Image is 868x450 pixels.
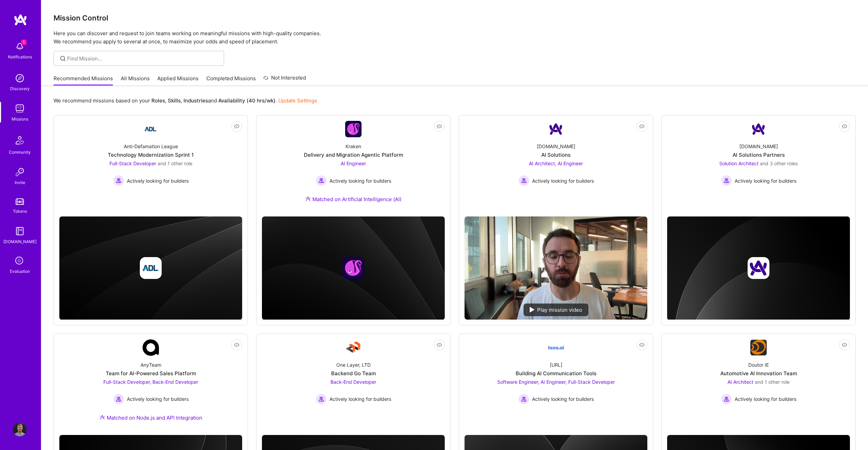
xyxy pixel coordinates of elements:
i: icon EyeClosed [234,342,239,348]
img: Actively looking for builders [113,175,124,186]
span: AI Engineer [341,160,366,166]
div: Backend Go Team [331,370,376,377]
i: icon EyeClosed [437,342,442,348]
img: Company Logo [750,340,767,355]
span: Actively looking for builders [532,177,594,184]
img: Company Logo [548,339,564,356]
div: Invite [15,179,25,186]
img: Community [12,132,28,149]
i: icon SearchGrey [59,55,67,62]
i: icon EyeClosed [842,124,847,129]
span: AI Architect [727,379,753,385]
a: All Missions [121,75,150,86]
b: Industries [183,97,208,104]
span: Back-End Developer [330,379,376,385]
div: [DOMAIN_NAME] [537,143,575,150]
div: Tokens [13,208,27,215]
p: We recommend missions based on your , , and . [54,97,317,104]
i: icon EyeClosed [639,342,645,348]
span: Actively looking for builders [127,177,189,184]
a: Company Logo[URL]Building AI Communication ToolsSoftware Engineer, AI Engineer, Full-Stack Develo... [465,339,647,430]
b: Availability (40 hrs/wk) [218,97,276,104]
img: Company Logo [345,121,362,137]
i: icon EyeClosed [842,342,847,348]
div: Anti-Defamation League [124,143,178,150]
a: Applied Missions [157,75,198,86]
div: Discovery [10,85,30,92]
img: discovery [13,71,27,85]
span: and 1 other role [755,379,790,385]
span: Actively looking for builders [735,177,796,184]
a: Update Settings [278,97,317,104]
img: cover [667,216,850,320]
img: cover [59,216,242,320]
img: cover [262,216,445,320]
img: Company logo [342,257,364,279]
a: Company LogoKrakenDelivery and Migration Agentic PlatformAI Engineer Actively looking for builder... [262,121,445,211]
div: Evaluation [10,268,30,275]
div: Matched on Artificial Intelligence (AI) [305,196,401,203]
a: Company Logo[DOMAIN_NAME]AI SolutionsAI Architect, AI Engineer Actively looking for buildersActiv... [465,121,647,211]
img: logo [14,14,27,26]
div: Automotive AI Innovation Team [720,370,797,377]
div: AI Solutions Partners [733,151,785,158]
img: bell [13,40,27,53]
img: Actively looking for builders [518,175,529,186]
span: Actively looking for builders [735,395,796,403]
img: play [530,307,534,312]
a: Company LogoAnti-Defamation LeagueTechnology Modernization Sprint 1Full-Stack Developer and 1 oth... [59,121,242,211]
div: One Layer, LTD [336,361,371,368]
img: Ateam Purple Icon [305,196,311,201]
img: No Mission [465,216,647,320]
b: Skills [168,97,181,104]
div: Community [9,149,31,156]
a: User Avatar [11,423,28,436]
a: Company LogoOne Layer, LTDBackend Go TeamBack-End Developer Actively looking for buildersActively... [262,339,445,430]
span: 1 [21,40,27,45]
div: Team for AI-Powered Sales Platform [106,370,196,377]
img: Company Logo [750,121,767,137]
div: AnyTeam [141,361,161,368]
img: User Avatar [13,423,27,436]
span: Full-Stack Developer, Back-End Developer [103,379,198,385]
img: Actively looking for builders [316,175,327,186]
img: Company logo [748,257,769,279]
span: Actively looking for builders [127,395,189,403]
span: Software Engineer, AI Engineer, Full-Stack Developer [497,379,615,385]
img: guide book [13,224,27,238]
div: Notifications [8,53,32,60]
i: icon SelectionTeam [13,255,26,268]
div: Doutor IE [748,361,769,368]
div: Play mission video [524,304,588,316]
div: Building AI Communication Tools [516,370,597,377]
div: Technology Modernization Sprint 1 [108,151,194,158]
div: Missions [12,115,28,123]
img: Company Logo [345,339,362,356]
div: AI Solutions [541,151,571,158]
div: [DOMAIN_NAME] [739,143,778,150]
img: Actively looking for builders [113,394,124,405]
i: icon EyeClosed [437,124,442,129]
img: Actively looking for builders [316,394,327,405]
span: Solution Architect [719,160,759,166]
a: Company Logo[DOMAIN_NAME]AI Solutions PartnersSolution Architect and 3 other rolesActively lookin... [667,121,850,211]
img: Company logo [140,257,162,279]
b: Roles [151,97,165,104]
div: Kraken [345,143,361,150]
img: teamwork [13,102,27,115]
img: Actively looking for builders [721,394,732,405]
img: Company Logo [548,121,564,137]
span: and 1 other role [158,160,192,166]
a: Not Interested [263,74,306,86]
h3: Mission Control [54,14,856,22]
img: Invite [13,165,27,179]
i: icon EyeClosed [234,124,239,129]
span: Actively looking for builders [329,177,391,184]
a: Completed Missions [206,75,256,86]
p: Here you can discover and request to join teams working on meaningful missions with high-quality ... [54,29,856,46]
a: Company LogoAnyTeamTeam for AI-Powered Sales PlatformFull-Stack Developer, Back-End Developer Act... [59,339,242,430]
img: Actively looking for builders [518,394,529,405]
div: Matched on Node.js and API Integration [100,414,202,421]
span: Actively looking for builders [532,395,594,403]
div: [URL] [550,361,562,368]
